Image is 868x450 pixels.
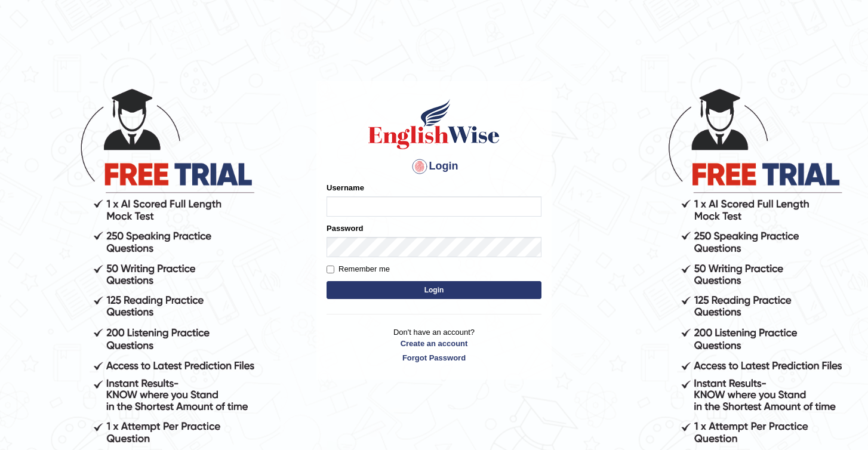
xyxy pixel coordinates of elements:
[327,338,541,349] a: Create an account
[327,157,541,176] h4: Login
[327,182,364,193] label: Username
[327,223,363,234] label: Password
[327,266,334,273] input: Remember me
[327,326,541,363] p: Don't have an account?
[327,281,541,299] button: Login
[327,352,541,363] a: Forgot Password
[366,97,502,151] img: Logo of English Wise sign in for intelligent practice with AI
[327,263,390,275] label: Remember me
